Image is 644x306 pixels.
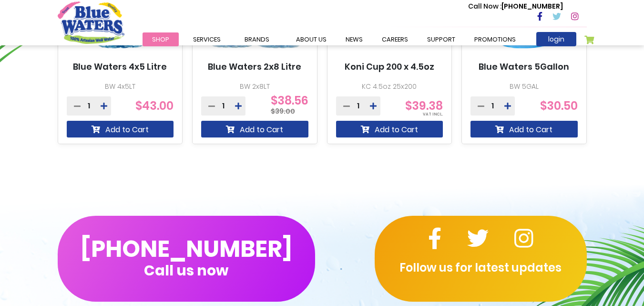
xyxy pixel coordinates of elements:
button: [PHONE_NUMBER]Call us now [58,216,315,302]
a: Blue Waters 2x8 Litre [208,62,301,72]
a: about us [286,32,336,46]
span: Call Now : [468,1,501,11]
p: [PHONE_NUMBER] [468,1,563,11]
span: $39.00 [271,106,295,116]
span: $39.38 [405,98,443,114]
p: KC 4.5oz 25x200 [336,82,443,92]
a: Blue Waters 5Gallon [479,62,569,72]
p: BW 4x5LT [67,82,174,92]
a: Koni Cup 200 x 4.5oz [345,62,434,72]
p: BW 5GAL [470,82,578,92]
button: Add to Cart [67,121,174,137]
a: News [336,32,372,46]
a: Promotions [465,32,525,46]
p: BW 2x8LT [201,82,308,92]
a: store logo [58,1,124,43]
a: careers [372,32,418,46]
span: $38.56 [271,101,308,110]
span: $30.50 [540,98,578,114]
button: Add to Cart [201,121,308,137]
span: Shop [152,35,169,44]
span: Call us now [144,268,228,273]
a: login [536,32,576,46]
a: Blue Waters 4x5 Litre [73,62,167,72]
a: support [418,32,465,46]
button: Add to Cart [470,121,578,137]
p: Follow us for latest updates [375,259,587,276]
span: Services [193,35,221,44]
span: Brands [245,35,269,44]
span: $43.00 [135,98,174,114]
button: Add to Cart [336,121,443,137]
